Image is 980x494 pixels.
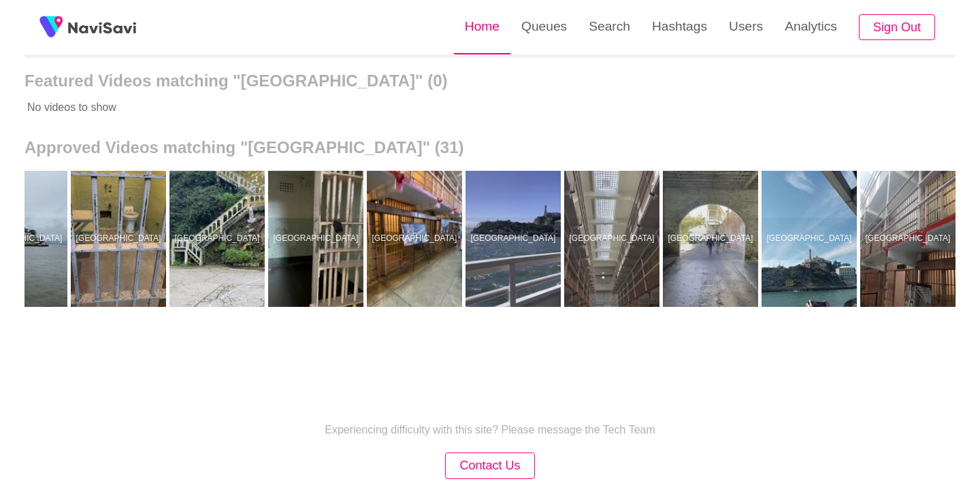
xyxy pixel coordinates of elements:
[859,14,935,41] button: Sign Out
[71,171,169,307] a: [GEOGRAPHIC_DATA]Alcatraz Island
[445,460,534,472] a: Contact Us
[68,20,136,34] img: fireSpot
[169,171,268,307] a: [GEOGRAPHIC_DATA]Alcatraz Island
[24,90,862,125] p: No videos to show
[663,171,762,307] a: [GEOGRAPHIC_DATA]Alcatraz Island
[860,171,959,307] a: [GEOGRAPHIC_DATA]Alcatraz Island
[24,138,955,157] h2: Approved Videos matching "[GEOGRAPHIC_DATA]" (31)
[34,10,68,44] img: fireSpot
[268,171,367,307] a: [GEOGRAPHIC_DATA]Alcatraz Island
[445,452,534,479] button: Contact Us
[24,71,955,90] h2: Featured Videos matching "[GEOGRAPHIC_DATA]" (0)
[367,171,465,307] a: [GEOGRAPHIC_DATA]Alcatraz Island
[564,171,663,307] a: [GEOGRAPHIC_DATA]Alcatraz Island
[325,424,655,436] p: Experiencing difficulty with this site? Please message the Tech Team
[762,171,860,307] a: [GEOGRAPHIC_DATA]Alcatraz Island
[465,171,564,307] a: [GEOGRAPHIC_DATA]Alcatraz Island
